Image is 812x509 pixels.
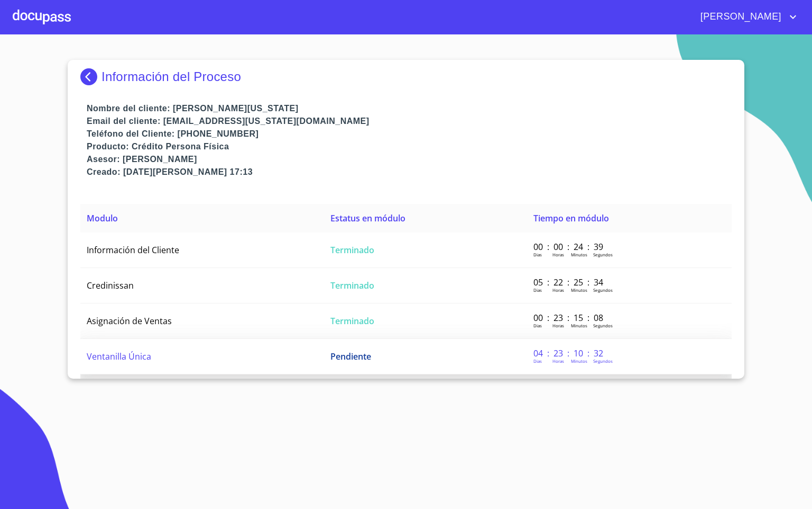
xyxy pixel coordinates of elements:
[571,323,587,328] p: Minutos
[87,351,151,362] span: Ventanilla Única
[533,312,605,324] p: 00 : 23 : 15 : 08
[87,244,179,256] span: Información del Cliente
[593,287,613,293] p: Segundos
[533,241,605,253] p: 00 : 00 : 24 : 39
[533,212,609,224] span: Tiempo en módulo
[87,115,732,128] p: Email del cliente: [EMAIL_ADDRESS][US_STATE][DOMAIN_NAME]
[87,140,732,153] p: Producto: Crédito Persona Física
[80,68,101,85] img: Docupass spot blue
[693,8,799,25] button: account of current user
[533,276,605,288] p: 05 : 22 : 25 : 34
[330,351,371,362] span: Pendiente
[533,358,542,364] p: Dias
[593,323,613,328] p: Segundos
[533,323,542,328] p: Dias
[571,252,587,257] p: Minutos
[87,280,134,291] span: Credinissan
[330,244,374,256] span: Terminado
[87,153,732,166] p: Asesor: [PERSON_NAME]
[87,212,118,224] span: Modulo
[330,315,374,327] span: Terminado
[533,252,542,257] p: Dias
[87,102,732,115] p: Nombre del cliente: [PERSON_NAME][US_STATE]
[533,347,605,359] p: 04 : 23 : 10 : 32
[533,287,542,293] p: Dias
[330,280,374,291] span: Terminado
[330,212,405,224] span: Estatus en módulo
[593,252,613,257] p: Segundos
[552,358,564,364] p: Horas
[693,8,787,25] span: [PERSON_NAME]
[87,166,732,178] p: Creado: [DATE][PERSON_NAME] 17:13
[593,358,613,364] p: Segundos
[87,315,172,327] span: Asignación de Ventas
[571,287,587,293] p: Minutos
[552,287,564,293] p: Horas
[80,68,732,85] div: Información del Proceso
[101,69,241,84] p: Información del Proceso
[552,323,564,328] p: Horas
[552,252,564,257] p: Horas
[87,128,732,140] p: Teléfono del Cliente: [PHONE_NUMBER]
[571,358,587,364] p: Minutos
